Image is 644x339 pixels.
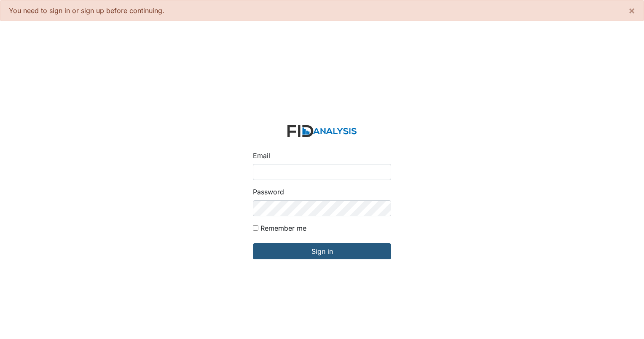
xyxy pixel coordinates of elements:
[253,151,270,161] label: Email
[287,125,357,137] img: logo-2fc8c6e3336f68795322cb6e9a2b9007179b544421de10c17bdaae8622450297.svg
[620,0,644,21] button: ×
[253,187,284,197] label: Password
[253,243,391,259] input: Sign in
[628,4,635,16] span: ×
[260,223,306,233] label: Remember me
